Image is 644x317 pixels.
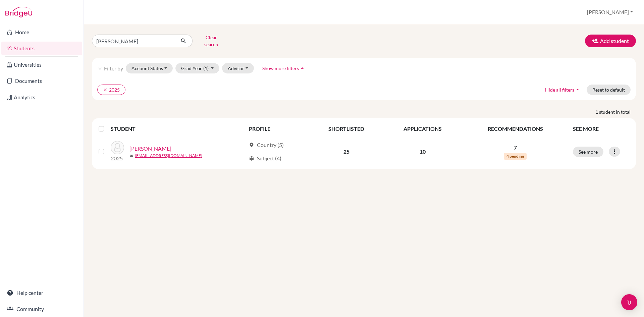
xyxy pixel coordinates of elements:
a: Help center [1,286,82,300]
span: Filter by [104,65,123,71]
th: STUDENT [111,121,245,137]
td: 25 [309,137,383,166]
button: See more [573,147,603,157]
div: Subject (4) [249,154,281,162]
span: student in total [599,108,636,115]
a: [EMAIL_ADDRESS][DOMAIN_NAME] [135,153,202,159]
a: Students [1,42,82,55]
a: Home [1,25,82,39]
button: [PERSON_NAME] [584,6,636,18]
th: RECOMMENDATIONS [462,121,569,137]
span: Show more filters [262,65,299,71]
button: Grad Year(1) [175,63,220,73]
a: Universities [1,58,82,71]
button: Add student [585,35,636,47]
a: Community [1,302,82,316]
th: SHORTLISTED [309,121,383,137]
strong: 1 [595,108,599,115]
div: Country (5) [249,141,284,149]
i: arrow_drop_up [299,65,306,71]
img: Matione, Vincent [111,141,124,154]
a: Analytics [1,91,82,104]
button: Show more filtersarrow_drop_up [257,63,311,73]
th: SEE MORE [569,121,633,137]
i: filter_list [97,65,103,71]
td: 10 [383,137,462,166]
span: Hide all filters [545,87,574,93]
a: [PERSON_NAME] [129,145,171,153]
span: mail [129,154,133,158]
button: clear2025 [97,85,125,95]
button: Account Status [126,63,173,73]
th: PROFILE [245,121,309,137]
span: location_on [249,142,254,148]
th: APPLICATIONS [383,121,462,137]
span: 4 pending [504,153,527,160]
button: Hide all filtersarrow_drop_up [539,85,587,95]
div: Open Intercom Messenger [621,294,637,310]
span: (1) [203,65,209,71]
i: clear [103,88,108,92]
span: local_library [249,156,254,161]
img: Bridge-U [5,7,32,17]
i: arrow_drop_up [574,86,581,93]
button: Clear search [193,32,230,50]
input: Find student by name... [92,35,175,47]
button: Reset to default [587,85,631,95]
a: Documents [1,74,82,88]
p: 7 [466,144,565,152]
button: Advisor [222,63,254,73]
p: 2025 [111,154,124,162]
